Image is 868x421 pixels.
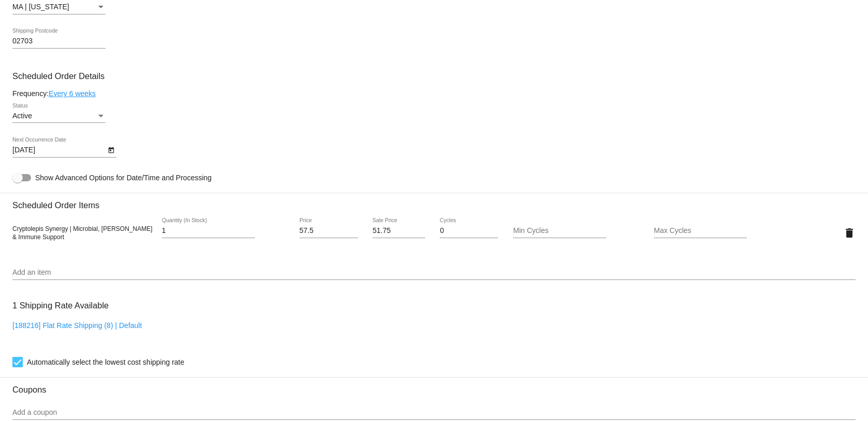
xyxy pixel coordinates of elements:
[12,3,106,11] mat-select: Shipping State
[12,112,32,120] span: Active
[12,146,106,154] input: Next Occurrence Date
[12,193,856,210] h3: Scheduled Order Items
[12,3,69,11] span: MA | [US_STATE]
[106,144,116,155] button: Open calendar
[843,227,856,239] mat-icon: delete
[49,89,96,98] a: Every 6 weeks
[12,409,856,417] input: Add a coupon
[27,356,184,368] span: Automatically select the lowest cost shipping rate
[513,227,606,235] input: Min Cycles
[12,89,856,98] div: Frequency:
[372,227,425,235] input: Sale Price
[12,269,856,277] input: Add an item
[12,321,142,330] a: [188216] Flat Rate Shipping (8) | Default
[12,71,856,81] h3: Scheduled Order Details
[654,227,747,235] input: Max Cycles
[12,37,106,45] input: Shipping Postcode
[12,225,153,241] span: Cryptolepis Synergy | Microbial, [PERSON_NAME] & Immune Support
[12,377,856,395] h3: Coupons
[300,227,358,235] input: Price
[162,227,255,235] input: Quantity (In Stock)
[440,227,498,235] input: Cycles
[35,173,212,183] span: Show Advanced Options for Date/Time and Processing
[12,112,106,120] mat-select: Status
[12,294,109,317] h3: 1 Shipping Rate Available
